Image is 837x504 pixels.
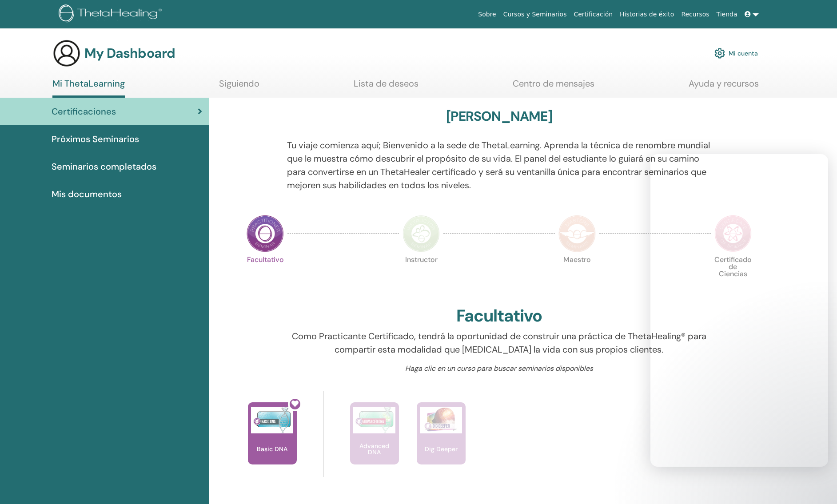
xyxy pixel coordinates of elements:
[650,154,828,467] iframe: Intercom live chat
[616,6,678,23] a: Historias de éxito
[52,187,122,201] span: Mis documentos
[350,402,399,482] a: Advanced DNA Advanced DNA
[287,363,711,374] p: Haga clic en un curso para buscar seminarios disponibles
[248,402,297,482] a: Basic DNA Basic DNA
[84,45,175,61] h3: My Dashboard
[500,6,570,23] a: Cursos y Seminarios
[353,407,395,433] img: Advanced DNA
[558,215,596,252] img: Master
[474,6,499,23] a: Sobre
[52,105,116,118] span: Certificaciones
[59,4,165,24] img: logo.png
[403,256,440,294] p: Instructor
[713,6,741,23] a: Tienda
[52,132,139,146] span: Próximos Seminarios
[219,78,259,95] a: Siguiendo
[287,139,711,192] p: Tu viaje comienza aquí; Bienvenido a la sede de ThetaLearning. Aprenda la técnica de renombre mun...
[714,46,725,61] img: cog.svg
[417,402,466,482] a: Dig Deeper Dig Deeper
[714,44,758,63] a: Mi cuenta
[570,6,616,23] a: Certificación
[420,407,462,433] img: Dig Deeper
[403,215,440,252] img: Instructor
[807,474,828,495] iframe: Intercom live chat
[446,108,552,124] h3: [PERSON_NAME]
[558,256,596,294] p: Maestro
[350,443,399,455] p: Advanced DNA
[421,446,461,452] p: Dig Deeper
[678,6,713,23] a: Recursos
[456,306,542,326] h2: Facultativo
[354,78,418,95] a: Lista de deseos
[513,78,594,95] a: Centro de mensajes
[287,329,711,356] p: Como Practicante Certificado, tendrá la oportunidad de construir una práctica de ThetaHealing® pa...
[247,256,284,294] p: Facultativo
[52,39,81,67] img: generic-user-icon.jpg
[52,160,156,173] span: Seminarios completados
[689,78,759,95] a: Ayuda y recursos
[251,407,293,433] img: Basic DNA
[52,78,125,98] a: Mi ThetaLearning
[247,215,284,252] img: Practitioner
